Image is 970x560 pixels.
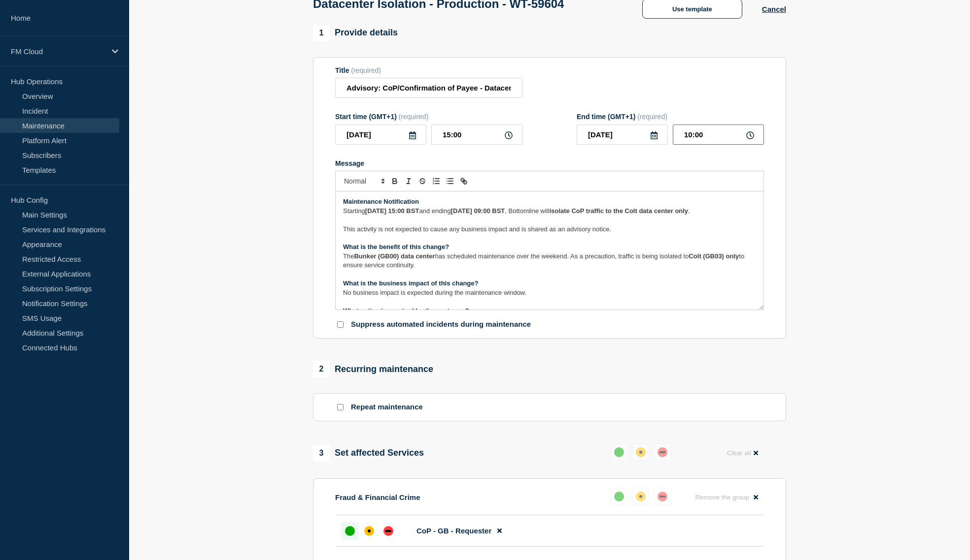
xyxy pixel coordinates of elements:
[636,492,646,501] div: affected
[313,25,330,41] span: 1
[457,175,471,187] button: Toggle link
[431,124,522,145] input: HH:MM
[658,447,667,457] div: down
[337,404,344,410] input: Repeat maintenance
[343,225,611,233] span: This activity is not expected to cause any business impact and is shared as an advisory notice.
[695,494,749,501] span: Remove the group
[762,5,786,13] button: Cancel
[614,492,624,501] div: up
[443,175,457,187] button: Toggle bulleted list
[636,447,646,457] div: affected
[351,320,531,329] p: Suppress automated incidents during maintenance
[335,113,522,121] div: Start time (GMT+1)
[688,207,690,215] span: .
[435,252,689,260] span: has scheduled maintenance over the weekend. As a precaution, traffic is being isolated to
[399,113,429,121] span: (required)
[343,252,354,260] span: The
[343,280,479,287] strong: What is the business impact of this change?
[337,321,344,328] input: Suppress automated incidents during maintenance
[351,403,423,412] p: Repeat maintenance
[429,175,443,187] button: Toggle ordered list
[654,443,671,461] button: down
[335,159,764,167] div: Message
[654,488,671,505] button: down
[313,25,398,41] div: Provide details
[335,493,420,501] p: Fraud & Financial Crime
[11,47,105,56] p: FM Cloud
[388,175,402,187] button: Toggle bold text
[351,66,381,74] span: (required)
[416,527,491,535] span: CoP - GB - Requester
[343,307,469,314] strong: What action is required by the customer?
[313,361,433,377] div: Recurring maintenance
[658,492,667,501] div: down
[610,488,628,505] button: up
[505,207,507,215] span: ,
[689,488,764,507] button: Remove the group
[614,447,624,457] div: up
[416,175,429,187] button: Toggle strikethrough text
[632,443,650,461] button: affected
[402,175,416,187] button: Toggle italic text
[509,207,550,215] span: Bottomline will
[340,175,388,187] span: Font size
[689,252,739,260] strong: Colt (GB03) only
[637,113,667,121] span: (required)
[335,78,522,98] input: Title
[343,207,365,215] span: Starting
[365,207,419,215] strong: [DATE] 15:00 BST
[577,124,668,145] input: YYYY-MM-DD
[335,66,522,74] div: Title
[610,443,628,461] button: up
[721,443,764,463] button: Clear all
[345,526,355,536] div: up
[354,252,435,260] strong: Bunker (GB00) data center
[343,243,449,250] strong: What is the benefit of this change?
[632,488,650,505] button: affected
[313,445,330,462] span: 3
[383,526,393,536] div: down
[577,113,764,121] div: End time (GMT+1)
[343,198,419,205] strong: Maintenance Notification
[313,361,330,377] span: 2
[673,124,764,145] input: HH:MM
[451,207,505,215] strong: [DATE] 09:00 BST
[313,445,424,462] div: Set affected Services
[335,124,426,145] input: YYYY-MM-DD
[419,207,450,215] span: and ending
[364,526,374,536] div: affected
[550,207,688,215] strong: isolate CoP traffic to the Colt data center only
[336,191,763,310] div: Message
[343,289,526,296] span: No business impact is expected during the maintenance window.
